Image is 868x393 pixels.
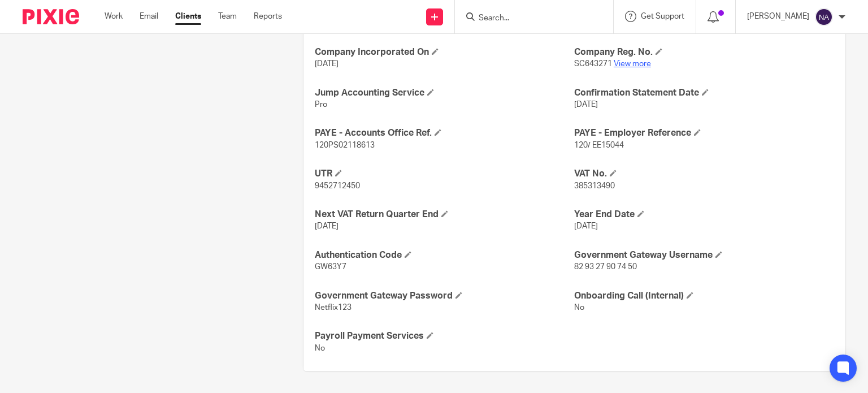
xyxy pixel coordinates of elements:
[574,168,834,180] h4: VAT No.
[23,9,79,24] img: Pixie
[315,46,574,58] h4: Company Incorporated On
[315,330,574,342] h4: Payroll Payment Services
[175,11,201,22] a: Clients
[574,60,612,68] span: SC643271
[574,263,637,271] span: 82 93 27 90 74 50
[747,11,809,22] p: [PERSON_NAME]
[315,290,574,302] h4: Government Gateway Password
[315,209,574,221] h4: Next VAT Return Quarter End
[315,222,338,230] span: [DATE]
[574,249,834,261] h4: Government Gateway Username
[315,249,574,261] h4: Authentication Code
[574,209,834,221] h4: Year End Date
[574,127,834,139] h4: PAYE - Employer Reference
[574,290,834,302] h4: Onboarding Call (Internal)
[815,8,833,26] img: svg%3E
[641,12,684,20] span: Get Support
[315,168,574,180] h4: UTR
[574,87,834,99] h4: Confirmation Statement Date
[574,141,624,149] span: 120/ EE15044
[315,87,574,99] h4: Jump Accounting Service
[478,14,579,24] input: Search
[574,304,584,312] span: No
[140,11,158,22] a: Email
[315,141,375,149] span: 120PS02118613
[315,101,327,109] span: Pro
[574,101,598,109] span: [DATE]
[315,304,351,312] span: Netflix123
[574,222,598,230] span: [DATE]
[254,11,282,22] a: Reports
[315,344,325,352] span: No
[315,263,346,271] span: GW63Y7
[315,182,360,190] span: 9452712450
[315,127,574,139] h4: PAYE - Accounts Office Ref.
[218,11,237,22] a: Team
[574,182,615,190] span: 385313490
[614,60,651,68] a: View more
[574,46,834,58] h4: Company Reg. No.
[105,11,123,22] a: Work
[315,60,338,68] span: [DATE]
